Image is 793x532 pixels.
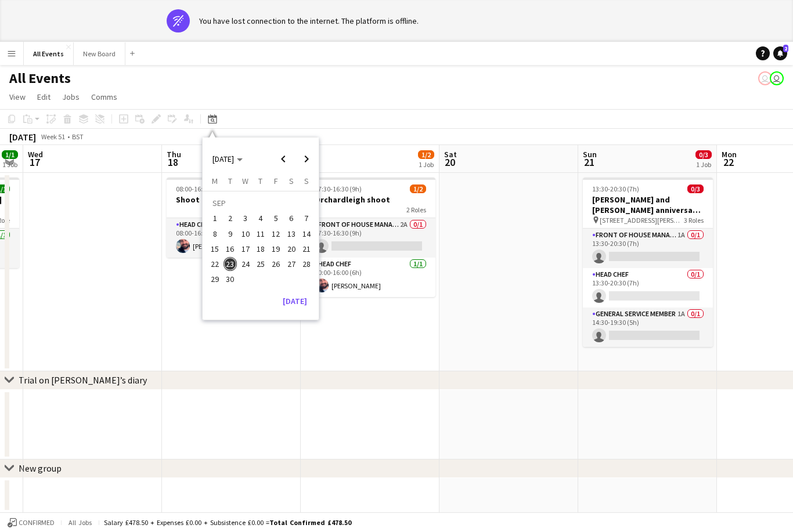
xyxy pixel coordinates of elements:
[222,211,237,226] button: 02-09-2025
[167,218,297,258] app-card-role: Head Chef1/108:00-16:00 (8h)[PERSON_NAME]
[222,226,237,241] button: 09-09-2025
[300,257,313,271] span: 28
[722,149,737,160] span: Mon
[242,176,248,186] span: W
[684,216,704,225] span: 3 Roles
[222,241,237,256] button: 16-09-2025
[207,241,222,256] button: 15-09-2025
[33,89,55,104] a: Edit
[305,218,435,258] app-card-role: Front of House Manager2A0/107:30-16:30 (9h)
[254,242,268,256] span: 18
[9,70,71,87] h1: All Events
[239,257,253,271] span: 24
[212,176,218,186] span: M
[758,71,772,85] app-user-avatar: Sarah Chapman
[305,178,435,297] app-job-card: 07:30-16:30 (9h)1/2Orchardleigh shoot2 RolesFront of House Manager2A0/107:30-16:30 (9h) Head Chef...
[26,155,43,169] span: 17
[176,184,223,193] span: 08:00-16:00 (8h)
[581,155,597,169] span: 21
[299,211,314,226] button: 07-09-2025
[62,92,80,102] span: Jobs
[258,176,262,186] span: T
[442,155,457,169] span: 20
[269,212,283,226] span: 5
[583,149,597,160] span: Sun
[284,257,298,271] span: 27
[600,216,684,225] span: [STREET_ADDRESS][PERSON_NAME]
[57,89,84,104] a: Jobs
[222,256,237,272] button: 23-09-2025
[299,256,314,272] button: 28-09-2025
[207,211,222,226] button: 01-09-2025
[268,241,283,256] button: 19-09-2025
[72,132,84,141] div: BST
[254,212,268,226] span: 4
[583,178,713,347] app-job-card: 13:30-20:30 (7h)0/3[PERSON_NAME] and [PERSON_NAME] anniversary dinner x 14 Gillingham [STREET_ADD...
[9,131,36,143] div: [DATE]
[207,196,314,211] td: SEP
[272,147,295,171] button: Previous month
[66,518,94,527] span: All jobs
[283,256,298,272] button: 27-09-2025
[406,205,426,214] span: 2 Roles
[238,241,253,256] button: 17-09-2025
[2,160,17,169] div: 1 Job
[284,242,298,256] span: 20
[305,194,435,205] h3: Orchardleigh shoot
[37,92,51,102] span: Edit
[253,241,268,256] button: 18-09-2025
[583,194,713,215] h3: [PERSON_NAME] and [PERSON_NAME] anniversary dinner x 14 Gillingham
[269,227,283,241] span: 12
[207,272,222,287] button: 29-09-2025
[300,242,313,256] span: 21
[295,147,318,171] button: Next month
[5,89,30,104] a: View
[254,257,268,271] span: 25
[253,226,268,241] button: 11-09-2025
[104,518,351,527] div: Salary £478.50 + Expenses £0.00 + Subsistence £0.00 =
[224,227,237,241] span: 9
[222,272,237,287] button: 30-09-2025
[289,176,294,186] span: S
[24,42,74,65] button: All Events
[224,273,237,287] span: 30
[228,176,232,186] span: T
[91,92,117,102] span: Comms
[419,160,434,169] div: 1 Job
[2,150,18,159] span: 1/1
[199,16,419,26] div: You have lost connection to the internet. The platform is offline.
[770,71,784,85] app-user-avatar: Sarah Chapman
[268,211,283,226] button: 05-09-2025
[224,257,237,271] span: 23
[19,519,55,527] span: Confirmed
[418,150,434,159] span: 1/2
[583,307,713,347] app-card-role: General service member1A0/114:30-19:30 (5h)
[253,211,268,226] button: 04-09-2025
[86,89,122,104] a: Comms
[167,149,181,160] span: Thu
[315,184,362,193] span: 07:30-16:30 (9h)
[6,516,56,529] button: Confirmed
[773,46,787,60] a: 2
[300,227,313,241] span: 14
[410,184,426,193] span: 1/2
[239,212,253,226] span: 3
[268,256,283,272] button: 26-09-2025
[283,226,298,241] button: 13-09-2025
[299,226,314,241] button: 14-09-2025
[19,374,147,386] div: Trial on [PERSON_NAME]’s diary
[300,212,313,226] span: 7
[720,155,737,169] span: 22
[305,258,435,297] app-card-role: Head Chef1/110:00-16:00 (6h)[PERSON_NAME]
[19,462,62,474] div: New group
[269,257,283,271] span: 26
[304,176,309,186] span: S
[238,211,253,226] button: 03-09-2025
[278,292,312,310] button: [DATE]
[583,229,713,268] app-card-role: Front of House Manager1A0/113:30-20:30 (7h)
[283,241,298,256] button: 20-09-2025
[583,268,713,307] app-card-role: Head Chef0/113:30-20:30 (7h)
[208,257,222,271] span: 22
